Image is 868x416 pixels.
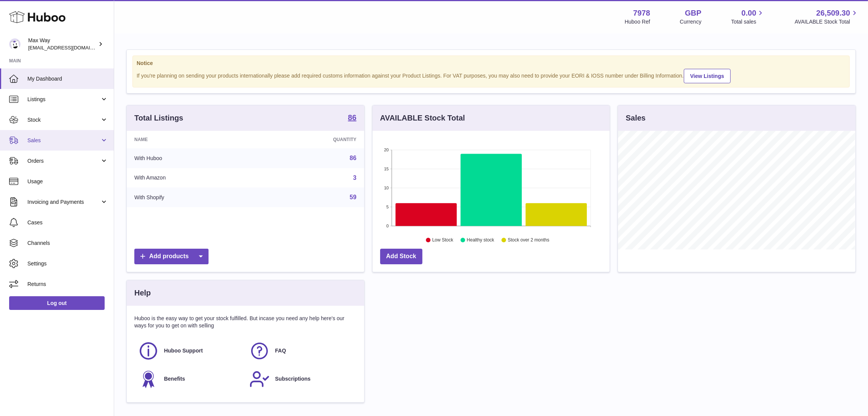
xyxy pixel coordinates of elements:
[27,198,100,206] span: Invoicing and Payments
[137,68,846,83] div: If you're planning on sending your products internationally please add required customs informati...
[134,113,183,123] h3: Total Listings
[134,288,151,298] h3: Help
[28,44,112,51] span: [EMAIL_ADDRESS][DOMAIN_NAME]
[137,60,846,67] strong: Notice
[384,148,389,152] text: 20
[27,157,100,165] span: Orders
[275,347,286,354] span: FAQ
[684,69,731,83] a: View Listings
[134,315,357,329] p: Huboo is the easy way to get your stock fulfilled. But incase you need any help here's our ways f...
[384,186,389,190] text: 10
[795,8,859,25] a: 26,509.30 AVAILABLE Stock Total
[27,240,108,247] span: Channels
[127,168,256,188] td: With Amazon
[625,18,650,25] div: Huboo Ref
[134,249,209,264] a: Add products
[138,341,242,361] a: Huboo Support
[127,148,256,168] td: With Huboo
[384,167,389,171] text: 15
[742,8,757,18] span: 0.00
[386,224,389,228] text: 0
[467,238,495,243] text: Healthy stock
[275,375,311,383] span: Subscriptions
[9,296,105,310] a: Log out
[27,96,100,103] span: Listings
[249,369,353,389] a: Subscriptions
[350,194,357,200] a: 59
[9,38,21,50] img: Max@LongevityBox.co.uk
[27,281,108,288] span: Returns
[350,155,357,161] a: 86
[633,8,650,18] strong: 7978
[508,238,549,243] text: Stock over 2 months
[27,116,100,124] span: Stock
[626,113,645,123] h3: Sales
[432,238,454,243] text: Low Stock
[380,249,422,264] a: Add Stock
[27,178,108,185] span: Usage
[28,37,97,51] div: Max Way
[731,8,765,25] a: 0.00 Total sales
[731,18,765,25] span: Total sales
[795,18,859,25] span: AVAILABLE Stock Total
[127,187,256,207] td: With Shopify
[138,369,242,389] a: Benefits
[348,114,356,121] strong: 86
[380,113,465,123] h3: AVAILABLE Stock Total
[680,18,702,25] div: Currency
[164,347,203,354] span: Huboo Support
[27,75,108,83] span: My Dashboard
[27,137,100,144] span: Sales
[386,205,389,209] text: 5
[27,219,108,226] span: Cases
[249,341,353,361] a: FAQ
[164,375,185,383] span: Benefits
[353,175,357,181] a: 3
[127,131,256,148] th: Name
[348,114,356,123] a: 86
[256,131,364,148] th: Quantity
[685,8,701,18] strong: GBP
[816,8,850,18] span: 26,509.30
[27,260,108,267] span: Settings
